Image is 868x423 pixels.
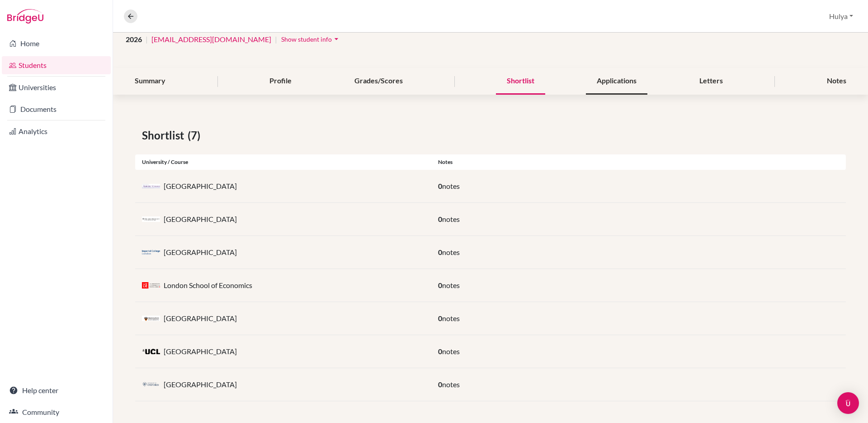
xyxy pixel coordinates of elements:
a: Students [2,56,111,74]
span: Shortlist [142,127,188,144]
div: Applications [586,68,647,95]
img: Bridge-U [7,9,43,24]
img: gb_o33_zjrfqzea.png [142,381,160,388]
span: | [275,34,277,45]
span: (7) [188,127,204,144]
span: | [146,34,148,45]
img: gb_l72_8ftqbb2p.png [142,282,160,288]
div: Shortlist [496,68,545,95]
button: Show student infoarrow_drop_down [281,32,341,46]
span: 2026 [126,34,142,45]
span: notes [442,281,460,289]
div: Profile [259,68,302,95]
div: Summary [124,68,176,95]
a: Home [2,34,111,53]
a: [EMAIL_ADDRESS][DOMAIN_NAME] [151,34,271,45]
span: 0 [438,347,442,356]
span: notes [442,380,460,389]
span: 0 [438,182,442,190]
span: 0 [438,248,442,256]
span: 0 [438,380,442,389]
img: gb_i50_39g5eeto.png [142,249,160,256]
p: London School of Economics [164,280,252,291]
p: [GEOGRAPHIC_DATA] [164,313,237,324]
img: gb_u80_k_0s28jx.png [142,349,160,354]
div: University / Course [135,158,431,166]
span: notes [442,182,460,190]
a: Documents [2,100,111,118]
span: notes [442,314,460,322]
span: 0 [438,281,442,289]
p: [GEOGRAPHIC_DATA] [164,247,237,258]
div: Grades/Scores [344,68,414,95]
span: 0 [438,314,442,322]
p: [GEOGRAPHIC_DATA] [164,214,237,225]
a: Help center [2,381,111,399]
div: Letters [689,68,734,95]
span: Show student info [281,35,332,43]
div: Notes [816,68,857,95]
p: [GEOGRAPHIC_DATA] [164,379,237,390]
i: arrow_drop_down [332,34,341,43]
a: Analytics [2,122,111,140]
span: notes [442,215,460,223]
p: [GEOGRAPHIC_DATA] [164,346,237,357]
a: Community [2,403,111,421]
img: us_col_a9kib6ca.jpeg [142,216,160,222]
img: us_amh_euq6_rv3.png [142,184,160,188]
span: notes [442,248,460,256]
span: notes [442,347,460,356]
img: us_pri_gyvyi63o.png [142,316,160,321]
div: Notes [431,158,846,166]
span: 0 [438,215,442,223]
p: [GEOGRAPHIC_DATA] [164,181,237,192]
button: Hulya [825,8,857,25]
a: Universities [2,78,111,96]
div: Open Intercom Messenger [837,392,859,414]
